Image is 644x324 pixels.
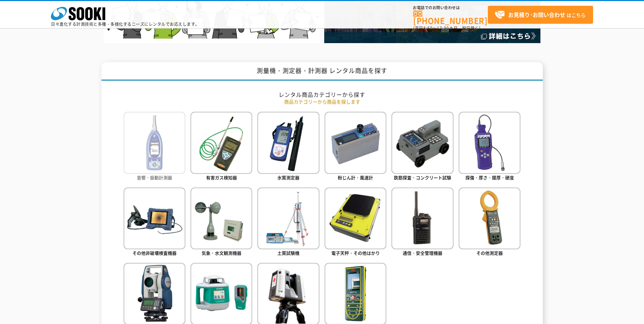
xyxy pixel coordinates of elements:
[476,250,503,256] span: その他測定器
[459,112,520,174] img: 探傷・厚さ・膜厚・硬度
[495,10,586,20] span: はこちら
[338,174,373,181] span: 粉じん計・風速計
[257,112,319,182] a: 水質測定器
[277,174,299,181] span: 水質測定器
[423,25,433,31] span: 8:50
[394,174,451,181] span: 鉄筋探査・コンクリート試験
[124,187,185,249] img: その他非破壊検査機器
[124,187,185,258] a: その他非破壊検査機器
[391,112,453,182] a: 鉄筋探査・コンクリート試験
[257,112,319,174] img: 水質測定器
[124,112,185,174] img: 音響・振動計測器
[190,112,252,174] img: 有害ガス検知器
[124,98,521,105] p: 商品カテゴリーから商品を探します
[391,187,453,249] img: 通信・安全管理機器
[51,22,200,26] p: 日々進化する計測技術と多種・多様化するニーズにレンタルでお応えします。
[102,62,543,81] h1: 測量機・測定器・計測器 レンタル商品を探す
[465,174,514,181] span: 探傷・厚さ・膜厚・硬度
[413,11,488,24] a: [PHONE_NUMBER]
[206,174,237,181] span: 有害ガス検知器
[488,6,593,24] a: お見積り･お問い合わせはこちら
[325,187,386,258] a: 電子天秤・その他はかり
[190,187,252,258] a: 気象・水文観測機器
[331,250,380,256] span: 電子天秤・その他はかり
[190,187,252,249] img: 気象・水文観測機器
[132,250,177,256] span: その他非破壊検査機器
[508,11,565,19] strong: お見積り･お問い合わせ
[124,112,185,182] a: 音響・振動計測器
[257,187,319,258] a: 土質試験機
[257,187,319,249] img: 土質試験機
[124,91,521,98] h2: レンタル商品カテゴリーから探す
[325,112,386,174] img: 粉じん計・風速計
[459,187,520,258] a: その他測定器
[202,250,241,256] span: 気象・水文観測機器
[459,187,520,249] img: その他測定器
[277,250,299,256] span: 土質試験機
[459,112,520,182] a: 探傷・厚さ・膜厚・硬度
[325,187,386,249] img: 電子天秤・その他はかり
[437,25,449,31] span: 17:30
[413,25,480,31] span: (平日 ～ 土日、祝日除く)
[403,250,442,256] span: 通信・安全管理機器
[413,6,488,10] span: お電話でのお問い合わせは
[137,174,172,181] span: 音響・振動計測器
[391,112,453,174] img: 鉄筋探査・コンクリート試験
[190,112,252,182] a: 有害ガス検知器
[391,187,453,258] a: 通信・安全管理機器
[325,112,386,182] a: 粉じん計・風速計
